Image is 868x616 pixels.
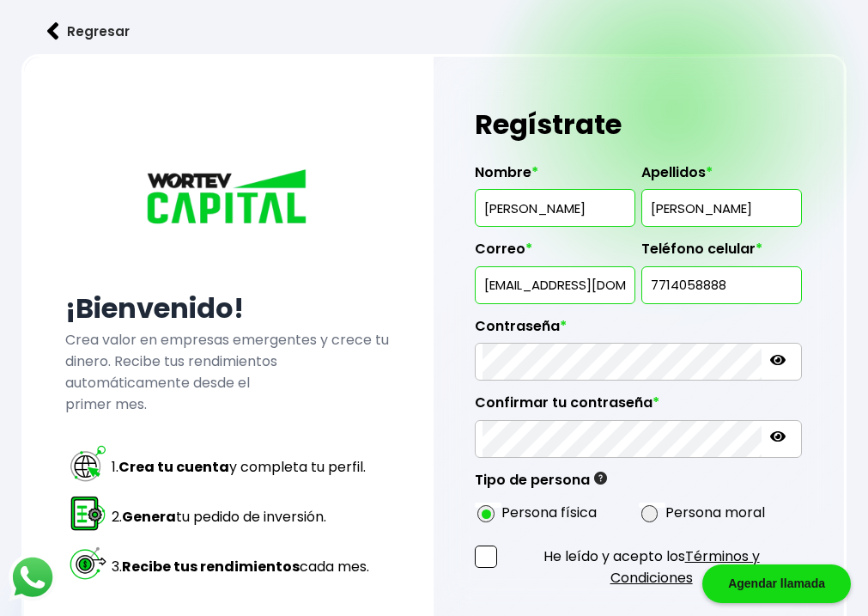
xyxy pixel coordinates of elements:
[65,329,392,415] p: Crea valor en empresas emergentes y crece tu dinero. Recibe tus rendimientos automáticamente desd...
[118,457,229,477] strong: Crea tu cuenta
[21,9,846,54] a: flecha izquierdaRegresar
[665,502,765,523] label: Persona moral
[483,267,628,303] input: inversionista@gmail.com
[143,167,314,230] img: logo_wortev_capital
[47,22,59,40] img: flecha izquierda
[111,442,370,491] td: 1. y completa tu perfil.
[475,164,635,190] label: Nombre
[68,543,108,583] img: paso 3
[594,472,607,485] img: gfR76cHglkPwleuBLjWdxeZVvX9Wp6JBDmjRYY8JYDQn16A2ICN00zLTgIroGa6qie5tIuWH7V3AapTKqzv+oMZsGfMUqL5JM...
[65,288,392,329] h2: ¡Bienvenido!
[68,493,108,534] img: paso 2
[111,542,370,590] td: 3. cada mes.
[475,394,802,420] label: Confirmar tu contraseña
[111,492,370,540] td: 2. tu pedido de inversión.
[21,9,155,54] button: Regresar
[649,267,794,303] input: 10 dígitos
[475,99,802,150] h1: Regístrate
[501,502,597,523] label: Persona física
[68,443,108,484] img: paso 1
[475,318,802,344] label: Contraseña
[122,507,176,527] strong: Genera
[475,241,635,266] label: Correo
[641,164,802,190] label: Apellidos
[702,564,851,603] div: Agendar llamada
[9,553,57,601] img: logos_whatsapp-icon.242b2217.svg
[475,472,607,497] label: Tipo de persona
[122,557,300,576] strong: Recibe tus rendimientos
[501,546,802,589] p: He leído y acepto los
[641,241,802,266] label: Teléfono celular
[610,546,760,588] a: Términos y Condiciones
